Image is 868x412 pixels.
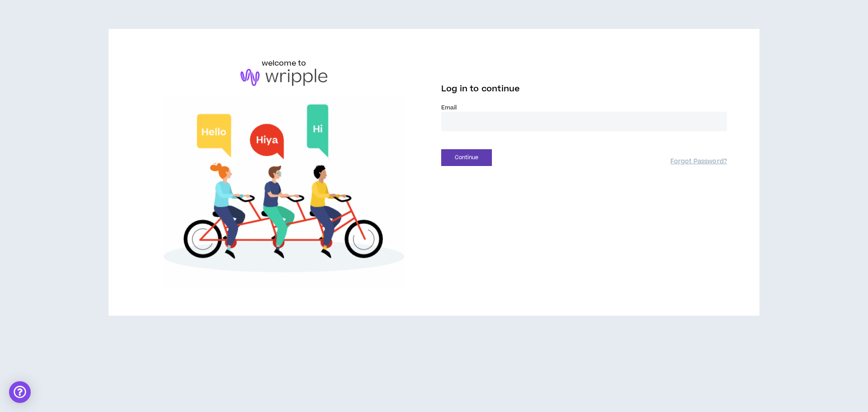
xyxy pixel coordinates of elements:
[9,381,31,403] div: Open Intercom Messenger
[141,95,427,287] img: Welcome to Wripple
[441,104,727,112] label: Email
[670,157,727,166] a: Forgot Password?
[262,58,307,69] h6: welcome to
[441,83,520,95] span: Log in to continue
[241,69,327,86] img: logo-brand.png
[441,149,492,166] button: Continue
